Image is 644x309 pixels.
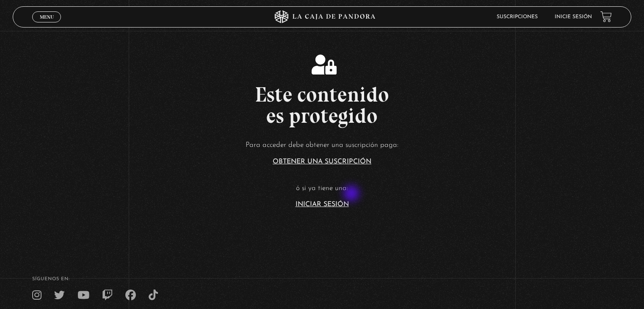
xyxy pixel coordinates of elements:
[497,14,538,19] a: Suscripciones
[555,14,592,19] a: Inicie sesión
[296,201,349,208] a: Iniciar Sesión
[273,158,371,165] a: Obtener una suscripción
[37,21,57,27] span: Cerrar
[40,14,54,19] span: Menu
[600,11,612,22] a: View your shopping cart
[32,277,612,281] h4: SÍguenos en:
